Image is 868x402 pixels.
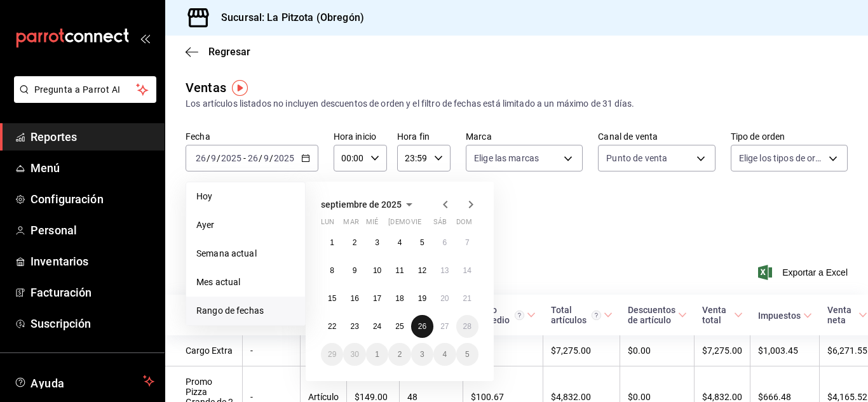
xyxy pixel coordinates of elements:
[375,350,379,359] abbr: 1 de octubre de 2025
[388,343,410,366] button: 2 de octubre de 2025
[398,238,402,247] abbr: 4 de septiembre de 2025
[321,287,343,310] button: 15 de septiembre de 2025
[695,335,750,366] td: $7,275.00
[418,266,426,275] abbr: 12 de septiembre de 2025
[301,335,347,366] td: Artículo
[217,153,220,163] span: /
[398,350,402,359] abbr: 2 de octubre de 2025
[343,315,365,338] button: 23 de septiembre de 2025
[466,132,583,141] label: Marca
[411,218,421,231] abbr: viernes
[442,350,447,359] abbr: 4 de octubre de 2025
[207,153,210,163] span: /
[551,305,601,325] div: Total artículos
[433,287,456,310] button: 20 de septiembre de 2025
[411,287,433,310] button: 19 de septiembre de 2025
[350,294,358,303] abbr: 16 de septiembre de 2025
[328,322,336,331] abbr: 22 de septiembre de 2025
[366,218,378,231] abbr: miércoles
[366,231,388,254] button: 3 de septiembre de 2025
[388,287,410,310] button: 18 de septiembre de 2025
[366,315,388,338] button: 24 de septiembre de 2025
[328,350,336,359] abbr: 29 de septiembre de 2025
[263,153,269,163] input: --
[456,259,478,282] button: 14 de septiembre de 2025
[440,294,449,303] abbr: 20 de septiembre de 2025
[321,218,334,231] abbr: lunes
[465,350,470,359] abbr: 5 de octubre de 2025
[243,153,246,163] span: -
[321,197,417,212] button: septiembre de 2025
[186,78,226,97] div: Ventas
[739,152,824,164] span: Elige los tipos de orden
[31,128,154,145] span: Reportes
[330,238,334,247] abbr: 1 de septiembre de 2025
[456,315,478,338] button: 28 de septiembre de 2025
[14,76,156,103] button: Pregunta a Parrot AI
[350,322,358,331] abbr: 23 de septiembre de 2025
[463,266,471,275] abbr: 14 de septiembre de 2025
[418,322,426,331] abbr: 26 de septiembre de 2025
[761,265,848,280] button: Exportar a Excel
[220,153,242,163] input: ----
[420,350,424,359] abbr: 3 de octubre de 2025
[750,335,820,366] td: $1,003.45
[411,259,433,282] button: 12 de septiembre de 2025
[353,266,357,275] abbr: 9 de septiembre de 2025
[433,231,456,254] button: 6 de septiembre de 2025
[731,132,848,141] label: Tipo de orden
[463,294,471,303] abbr: 21 de septiembre de 2025
[456,218,472,231] abbr: domingo
[196,276,295,289] span: Mes actual
[259,153,262,163] span: /
[395,266,403,275] abbr: 11 de septiembre de 2025
[186,132,318,141] label: Fecha
[366,343,388,366] button: 1 de octubre de 2025
[411,343,433,366] button: 3 de octubre de 2025
[440,322,449,331] abbr: 27 de septiembre de 2025
[196,247,295,260] span: Semana actual
[474,152,539,164] span: Elige las marcas
[196,304,295,318] span: Rango de fechas
[321,315,343,338] button: 22 de septiembre de 2025
[232,80,248,96] img: Tooltip marker
[375,238,379,247] abbr: 3 de septiembre de 2025
[433,218,447,231] abbr: sábado
[34,83,137,97] span: Pregunta a Parrot AI
[433,343,456,366] button: 4 de octubre de 2025
[592,311,601,320] svg: El total artículos considera cambios de precios en los artículos así como costos adicionales por ...
[463,322,471,331] abbr: 28 de septiembre de 2025
[433,259,456,282] button: 13 de septiembre de 2025
[273,153,295,163] input: ----
[328,294,336,303] abbr: 15 de septiembre de 2025
[353,238,357,247] abbr: 2 de septiembre de 2025
[140,33,150,43] button: open_drawer_menu
[366,287,388,310] button: 17 de septiembre de 2025
[827,305,857,325] div: Venta neta
[543,335,620,366] td: $7,275.00
[31,253,154,270] span: Inventarios
[330,266,334,275] abbr: 8 de septiembre de 2025
[628,305,675,325] div: Descuentos de artículo
[440,266,449,275] abbr: 13 de septiembre de 2025
[321,231,343,254] button: 1 de septiembre de 2025
[186,97,848,111] div: Los artículos listados no incluyen descuentos de orden y el filtro de fechas está limitado a un m...
[366,259,388,282] button: 10 de septiembre de 2025
[211,10,364,25] h3: Sucursal: La Pitzota (Obregón)
[606,152,667,164] span: Punto de venta
[31,315,154,332] span: Suscripción
[31,191,154,208] span: Configuración
[411,231,433,254] button: 5 de septiembre de 2025
[702,305,731,325] div: Venta total
[411,315,433,338] button: 26 de septiembre de 2025
[373,322,381,331] abbr: 24 de septiembre de 2025
[456,287,478,310] button: 21 de septiembre de 2025
[397,132,451,141] label: Hora fin
[269,153,273,163] span: /
[9,92,156,105] a: Pregunta a Parrot AI
[628,305,687,325] span: Descuentos de artículo
[620,335,695,366] td: $0.00
[321,199,402,210] span: septiembre de 2025
[343,259,365,282] button: 9 de septiembre de 2025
